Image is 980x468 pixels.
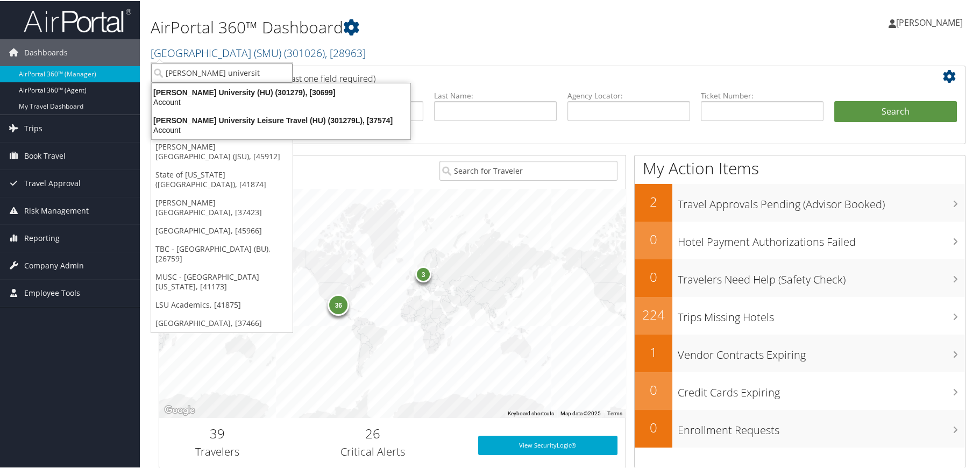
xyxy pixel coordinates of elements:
[635,334,965,371] a: 1Vendor Contracts Expiring
[635,304,672,323] h2: 224
[151,62,293,82] input: Search Accounts
[635,267,672,285] h2: 0
[284,45,325,59] span: ( 301026 )
[24,38,68,65] span: Dashboards
[24,251,84,278] span: Company Admin
[889,5,974,38] a: [PERSON_NAME]
[635,371,965,409] a: 0Credit Cards Expiring
[151,137,293,165] a: [PERSON_NAME][GEOGRAPHIC_DATA] (JSU), [45912]
[167,67,890,85] h2: Airtinerary Lookup
[273,72,375,83] span: (at least one field required)
[508,409,554,416] button: Keyboard shortcuts
[701,89,823,100] label: Ticket Number:
[439,160,617,180] input: Search for Traveler
[145,115,417,124] div: [PERSON_NAME] University Leisure Travel (HU) (301279L), [37574]
[635,342,672,360] h2: 1
[24,141,66,168] span: Book Travel
[678,228,965,249] h3: Hotel Payment Authorizations Failed
[162,402,197,416] img: Google
[151,45,366,59] a: [GEOGRAPHIC_DATA] (SMU)
[834,100,957,122] button: Search
[678,341,965,361] h3: Vendor Contracts Expiring
[635,156,965,179] h1: My Action Items
[151,15,699,38] h1: AirPortal 360™ Dashboard
[896,16,963,27] span: [PERSON_NAME]
[434,89,557,100] label: Last Name:
[635,258,965,296] a: 0Travelers Need Help (Safety Check)
[635,296,965,334] a: 224Trips Missing Hotels
[635,183,965,221] a: 2Travel Approvals Pending (Advisor Booked)
[678,379,965,399] h3: Credit Cards Expiring
[560,409,601,415] span: Map data ©2025
[145,124,417,134] div: Account
[145,87,417,96] div: [PERSON_NAME] University (HU) (301279), [30699]
[24,196,89,223] span: Risk Management
[151,221,293,239] a: [GEOGRAPHIC_DATA], [45966]
[678,303,965,324] h3: Trips Missing Hotels
[151,165,293,193] a: State of [US_STATE] ([GEOGRAPHIC_DATA]), [41874]
[635,409,965,446] a: 0Enrollment Requests
[284,423,462,442] h2: 26
[607,409,622,415] a: Terms (opens in new tab)
[167,443,268,458] h3: Travelers
[635,221,965,258] a: 0Hotel Payment Authorizations Failed
[478,435,617,454] a: View SecurityLogic®
[635,192,672,210] h2: 2
[167,423,268,442] h2: 39
[678,416,965,437] h3: Enrollment Requests
[151,267,293,295] a: MUSC - [GEOGRAPHIC_DATA][US_STATE], [41173]
[151,239,293,267] a: TBC - [GEOGRAPHIC_DATA] (BU), [26759]
[162,402,197,416] a: Open this area in Google Maps (opens a new window)
[415,265,431,281] div: 3
[151,295,293,313] a: LSU Academics, [41875]
[284,443,462,458] h3: Critical Alerts
[635,380,672,398] h2: 0
[145,96,417,106] div: Account
[24,169,81,196] span: Travel Approval
[24,114,42,141] span: Trips
[678,190,965,211] h3: Travel Approvals Pending (Advisor Booked)
[567,89,690,100] label: Agency Locator:
[151,193,293,221] a: [PERSON_NAME][GEOGRAPHIC_DATA], [37423]
[328,293,350,315] div: 36
[151,313,293,331] a: [GEOGRAPHIC_DATA], [37466]
[635,417,672,436] h2: 0
[24,279,80,306] span: Employee Tools
[325,45,366,59] span: , [ 28963 ]
[24,7,131,32] img: airportal-logo.png
[678,266,965,286] h3: Travelers Need Help (Safety Check)
[24,224,60,251] span: Reporting
[635,229,672,247] h2: 0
